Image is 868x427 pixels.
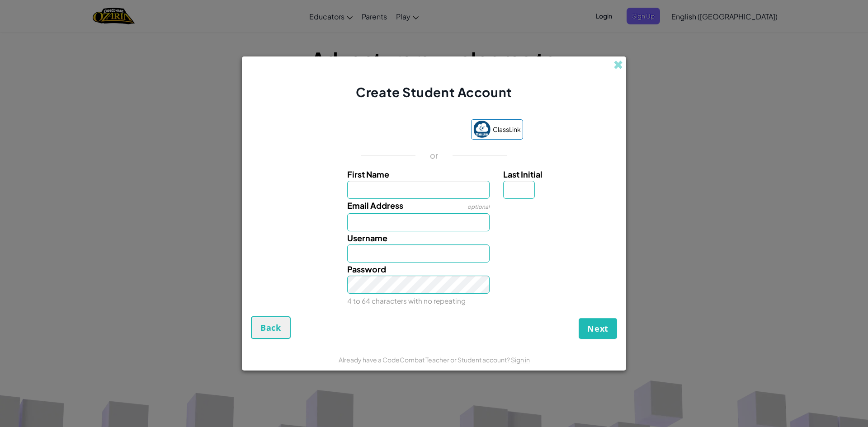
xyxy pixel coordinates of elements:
a: Sign in [511,356,530,364]
span: First Name [347,169,389,179]
iframe: Sign in with Google Button [340,120,467,140]
small: 4 to 64 characters with no repeating [347,296,466,305]
span: Password [347,264,386,274]
button: Next [579,318,617,339]
span: Last Initial [503,169,542,179]
span: Create Student Account [356,84,512,100]
span: Back [260,322,281,333]
span: optional [467,203,490,210]
img: classlink-logo-small.png [473,121,491,138]
span: Next [587,323,609,334]
span: Already have a CodeCombat Teacher or Student account? [339,356,511,364]
button: Back [251,316,291,339]
span: Username [347,233,387,243]
p: or [430,150,439,161]
span: Email Address [347,200,403,211]
span: ClassLink [493,123,521,136]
